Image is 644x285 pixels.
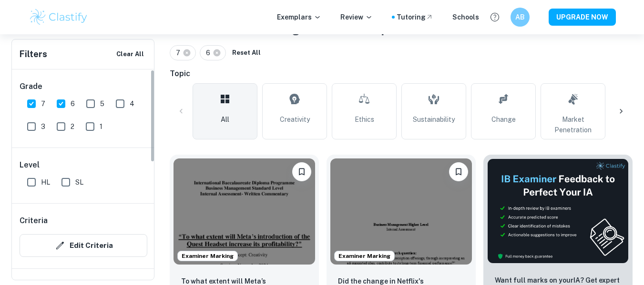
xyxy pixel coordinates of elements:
p: Exemplars [277,12,321,22]
h6: Level [20,159,147,171]
span: 1 [100,121,102,132]
span: Ethics [355,114,374,125]
button: UPGRADE NOW [549,9,616,26]
span: Creativity [280,114,310,125]
span: 4 [130,98,134,109]
span: 6 [206,48,215,58]
h6: Topic [170,68,633,79]
span: 2 [71,121,74,132]
img: Thumbnail [487,158,629,264]
button: Edit Criteria [20,234,147,257]
button: AB [511,8,530,27]
span: Change [491,114,516,125]
span: Examiner Marking [335,252,394,260]
span: 6 [71,98,75,109]
span: Examiner Marking [178,252,237,260]
span: All [221,114,229,125]
span: 7 [41,98,45,109]
h6: Filters [20,48,47,61]
img: Clastify logo [29,8,89,27]
button: Bookmark [292,162,311,181]
button: Reset All [230,46,263,60]
img: Business and Management IA example thumbnail: To what extent will Meta’s introduction [174,158,315,265]
span: 5 [100,98,104,109]
span: Market Penetration [545,114,601,135]
button: Help and Feedback [487,9,503,25]
button: Clear All [114,47,146,61]
a: Schools [452,12,479,22]
h6: AB [514,12,525,22]
span: 7 [176,48,184,58]
div: 6 [200,45,226,60]
span: SL [75,177,83,187]
span: Sustainability [413,114,455,125]
h6: Grade [20,81,147,92]
a: Tutoring [397,12,433,22]
button: Bookmark [449,162,468,181]
h6: Criteria [20,215,48,226]
span: HL [41,177,50,187]
img: Business and Management IA example thumbnail: Did the change in Netflix's subscription [330,158,472,265]
p: Review [340,12,373,22]
div: 7 [170,45,196,60]
span: 3 [41,121,45,132]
